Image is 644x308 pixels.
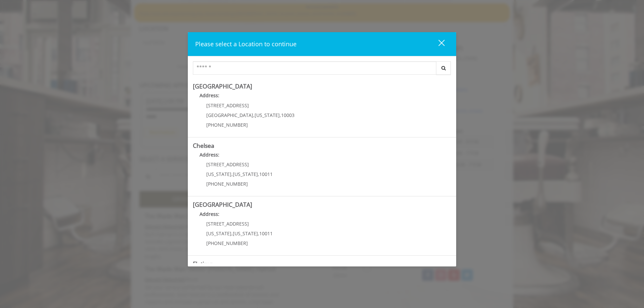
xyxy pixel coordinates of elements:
[193,260,214,268] b: Flatiron
[206,122,248,128] span: [PHONE_NUMBER]
[280,112,281,118] span: ,
[206,181,248,187] span: [PHONE_NUMBER]
[253,112,255,118] span: ,
[200,92,219,99] b: Address:
[206,102,249,109] span: [STREET_ADDRESS]
[193,82,252,90] b: [GEOGRAPHIC_DATA]
[193,200,252,208] b: [GEOGRAPHIC_DATA]
[195,40,297,48] span: Please select a Location to continue
[259,230,273,237] span: 10011
[233,171,258,177] span: [US_STATE]
[258,171,259,177] span: ,
[259,171,273,177] span: 10011
[206,161,249,168] span: [STREET_ADDRESS]
[233,230,258,237] span: [US_STATE]
[255,112,280,118] span: [US_STATE]
[231,171,233,177] span: ,
[231,230,233,237] span: ,
[431,39,444,49] div: close dialog
[193,61,451,78] div: Center Select
[200,211,219,217] b: Address:
[206,240,248,246] span: [PHONE_NUMBER]
[206,230,231,237] span: [US_STATE]
[206,112,253,118] span: [GEOGRAPHIC_DATA]
[206,221,249,227] span: [STREET_ADDRESS]
[281,112,294,118] span: 10003
[200,151,219,158] b: Address:
[193,141,214,149] b: Chelsea
[440,66,447,70] i: Search button
[426,37,449,51] button: close dialog
[206,171,231,177] span: [US_STATE]
[258,230,259,237] span: ,
[193,61,436,75] input: Search Center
